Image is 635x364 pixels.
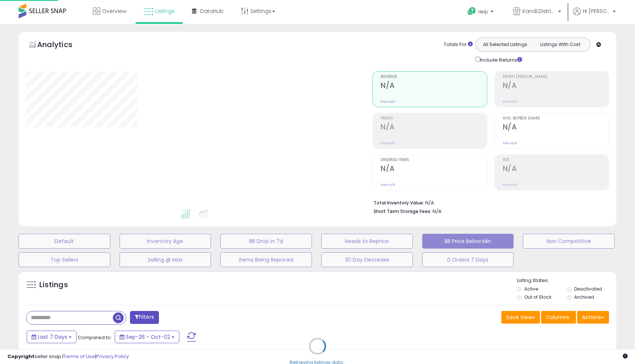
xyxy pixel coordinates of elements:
[533,40,588,49] button: Listings With Cost
[374,198,603,207] li: N/A
[462,1,501,24] a: Help
[503,183,517,187] small: Prev: N/A
[374,208,432,214] b: Short Term Storage Fees:
[503,99,517,104] small: Prev: N/A
[522,7,556,15] span: KandLDistribution LLC
[478,40,533,49] button: All Selected Listings
[19,252,110,267] button: Top Sellers
[444,41,473,48] div: Totals For
[374,200,424,206] b: Total Inventory Value:
[220,252,312,267] button: Items Being Repriced
[381,117,486,121] span: Profit
[503,164,609,174] h2: N/A
[7,353,129,360] div: seller snap | |
[200,7,224,15] span: DataHub
[573,7,616,24] a: Hi [PERSON_NAME]
[503,123,609,133] h2: N/A
[381,99,395,104] small: Prev: N/A
[433,208,442,215] span: N/A
[503,158,609,162] span: ROI
[155,7,175,15] span: Listings
[381,158,486,162] span: Ordered Items
[470,55,531,64] div: Include Returns
[503,141,517,145] small: Prev: N/A
[503,81,609,91] h2: N/A
[478,9,488,15] span: Help
[381,141,395,145] small: Prev: N/A
[321,252,413,267] button: 30 Day Decrease
[381,164,486,174] h2: N/A
[102,7,126,15] span: Overview
[422,234,514,249] button: BB Price Below Min
[321,234,413,249] button: Needs to Reprice
[37,39,87,52] h5: Analytics
[523,234,615,249] button: Non Competitive
[120,234,211,249] button: Inventory Age
[7,353,35,360] strong: Copyright
[220,234,312,249] button: BB Drop in 7d
[381,123,486,133] h2: N/A
[381,183,395,187] small: Prev: N/A
[120,252,211,267] button: Selling @ Max
[422,252,514,267] button: 0 Orders 7 Days
[503,75,609,79] span: Profit [PERSON_NAME]
[19,234,110,249] button: Default
[381,75,486,79] span: Revenue
[583,7,610,15] span: Hi [PERSON_NAME]
[381,81,486,91] h2: N/A
[467,7,476,16] i: Get Help
[503,117,609,121] span: Avg. Buybox Share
